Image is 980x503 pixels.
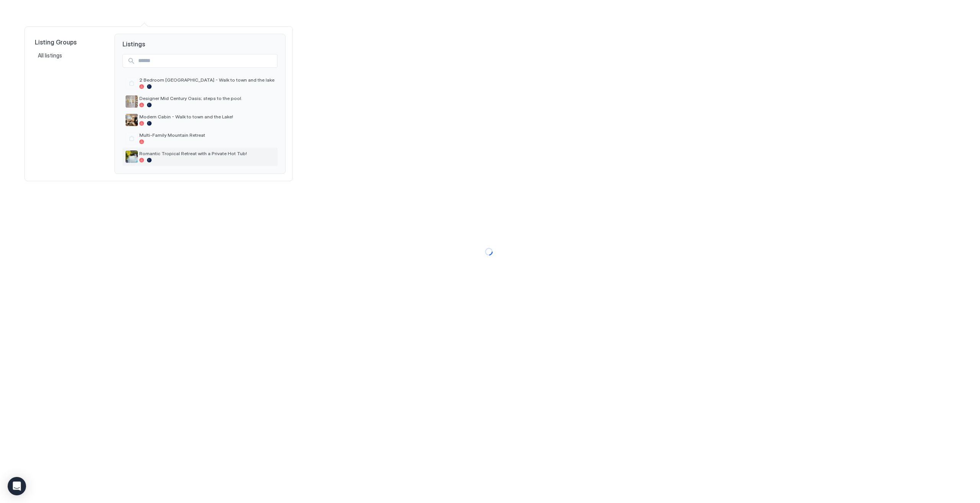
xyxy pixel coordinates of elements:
input: Input Field [135,54,277,67]
div: listing image [126,95,138,108]
span: All listings [38,52,63,59]
span: Modern Cabin - Walk to town and the Lake! [139,114,274,120]
span: Listing Groups [35,38,102,46]
span: Designer Mid Century Oasis; steps to the pool. [139,95,274,101]
span: Listings [115,34,285,48]
span: Multi-Family Mountain Retreat [139,132,274,138]
div: listing image [126,151,138,163]
div: Open Intercom Messenger [8,477,26,495]
div: listing image [126,114,138,126]
span: Romantic Tropical Retreat with a Private Hot Tub! [139,151,274,156]
span: 2 Bedroom [GEOGRAPHIC_DATA] - Walk to town and the lake [139,77,274,83]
